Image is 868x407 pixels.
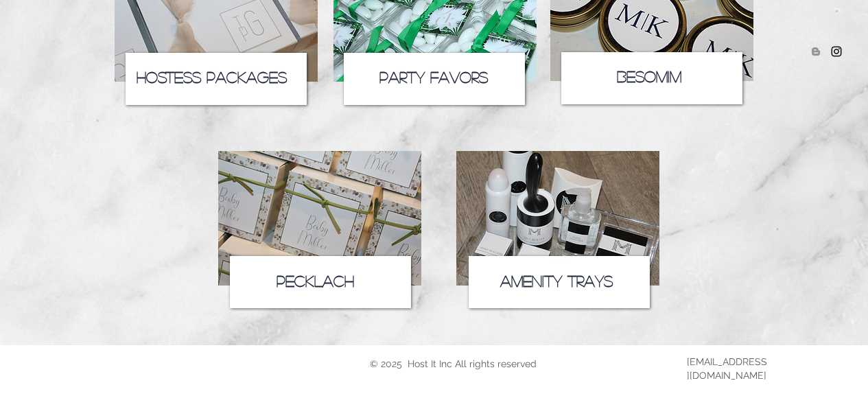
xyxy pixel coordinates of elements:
[687,356,767,381] a: [EMAIL_ADDRESS][DOMAIN_NAME]
[617,69,681,84] a: Besomim
[370,358,537,369] span: © 2025 Host It Inc All rights reserved
[830,45,843,58] img: Hostitny
[809,45,843,58] ul: Social Bar
[456,151,659,286] img: IMG_3288_edited.jpg
[218,151,421,286] img: IMG_7991.JPG
[277,273,354,288] a: Pecklach
[500,273,613,288] a: Amenity Trays
[137,69,287,84] a: Hostess Packages
[379,69,488,84] a: Party Favors
[809,45,823,58] img: Blogger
